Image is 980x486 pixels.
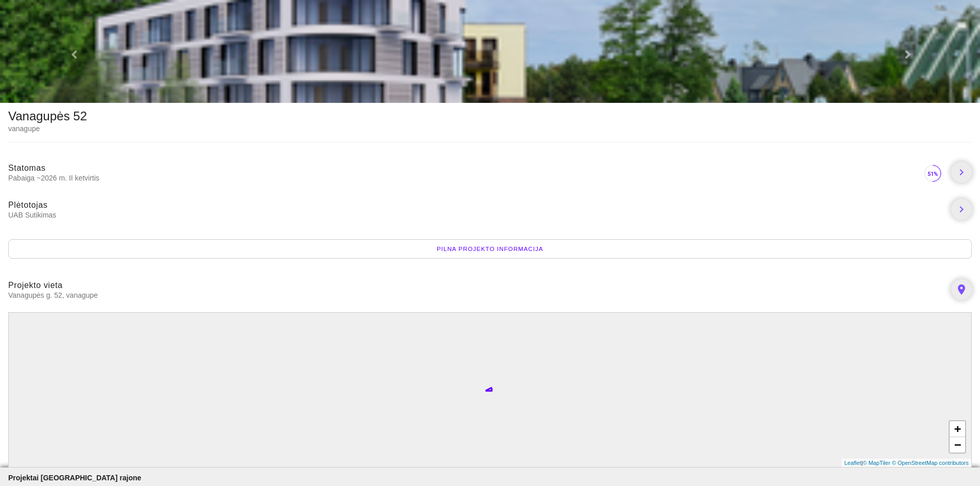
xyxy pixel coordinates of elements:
[8,210,943,220] span: UAB Sutikimas
[8,239,972,259] div: Pilna projekto informacija
[8,173,922,183] span: Pabaiga ~2026 m. II ketvirtis
[8,281,63,290] span: Projekto vieta
[950,421,965,437] a: Zoom in
[8,164,46,172] span: Statomas
[844,460,861,466] a: Leaflet
[951,279,972,300] a: place
[863,460,890,466] a: © MapTiler
[8,291,943,300] span: Vanagupės g. 52, vanagupe
[8,123,87,134] div: vanagupe
[922,163,943,184] img: 51
[955,283,968,296] i: place
[951,162,972,183] a: chevron_right
[955,203,968,215] i: chevron_right
[842,459,971,467] div: |
[892,460,969,466] a: © OpenStreetMap contributors
[951,199,972,220] a: chevron_right
[8,111,87,121] div: Vanagupės 52
[955,166,968,178] i: chevron_right
[950,437,965,453] a: Zoom out
[8,201,48,209] span: Plėtotojas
